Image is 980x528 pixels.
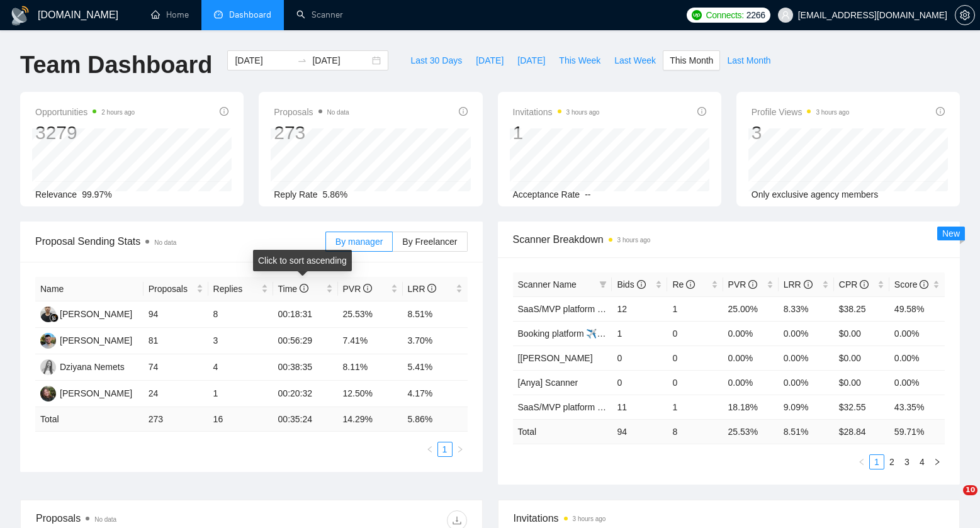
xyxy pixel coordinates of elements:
[422,442,437,457] button: left
[955,5,975,25] button: setting
[942,228,960,239] span: New
[338,381,403,407] td: 12.50%
[448,515,466,525] span: download
[933,458,941,466] span: right
[220,107,228,116] span: info-circle
[723,345,779,370] td: 0.00%
[723,419,779,444] td: 25.53 %
[858,458,865,466] span: left
[60,386,132,400] div: [PERSON_NAME]
[834,395,889,419] td: $32.55
[667,345,723,370] td: 0
[208,354,273,381] td: 4
[885,455,899,469] a: 2
[144,277,208,301] th: Proposals
[35,104,135,120] span: Opportunities
[403,328,468,354] td: 3.70%
[936,107,945,116] span: info-circle
[513,104,600,120] span: Invitations
[274,104,349,120] span: Proposals
[889,419,945,444] td: 59.71 %
[518,353,593,363] a: [[PERSON_NAME]
[35,277,144,301] th: Name
[403,50,469,70] button: Last 30 Days
[612,419,667,444] td: 94
[229,9,271,20] span: Dashboard
[937,485,967,515] iframe: Intercom live chat
[900,455,914,469] a: 3
[930,454,945,469] button: right
[469,50,510,70] button: [DATE]
[617,237,651,244] time: 3 hours ago
[779,345,834,370] td: 0.00%
[915,455,929,469] a: 4
[728,279,758,289] span: PVR
[612,296,667,321] td: 12
[20,50,212,80] h1: Team Dashboard
[476,53,504,67] span: [DATE]
[60,360,125,374] div: Dziyana Nemets
[94,516,116,523] span: No data
[273,354,338,381] td: 00:38:35
[40,306,56,322] img: FG
[208,301,273,328] td: 8
[930,454,945,469] li: Next Page
[518,402,662,412] a: SaaS/MVP platform ☁️💻 [weekend]
[514,510,945,526] span: Invitations
[612,370,667,395] td: 0
[894,279,928,289] span: Score
[410,53,462,67] span: Last 30 Days
[278,284,308,294] span: Time
[338,354,403,381] td: 8.11%
[955,10,974,20] span: setting
[692,10,702,20] img: upwork-logo.png
[40,386,56,402] img: HH
[144,407,208,432] td: 273
[40,333,56,349] img: AK
[686,280,695,289] span: info-circle
[706,8,743,22] span: Connects:
[854,454,869,469] button: left
[723,370,779,395] td: 0.00%
[144,354,208,381] td: 74
[518,378,578,388] a: [Anya] Scanner
[663,50,720,70] button: This Month
[427,284,436,293] span: info-circle
[437,442,453,457] li: 1
[40,361,125,371] a: DNDziyana Nemets
[667,370,723,395] td: 0
[403,354,468,381] td: 5.41%
[82,189,111,199] span: 99.97%
[403,381,468,407] td: 4.17%
[723,321,779,345] td: 0.00%
[438,442,452,456] a: 1
[456,446,464,453] span: right
[208,277,273,301] th: Replies
[955,10,975,20] a: setting
[40,388,132,398] a: HH[PERSON_NAME]
[889,321,945,345] td: 0.00%
[273,407,338,432] td: 00:35:24
[214,10,223,19] span: dashboard
[101,109,135,116] time: 2 hours ago
[35,407,144,432] td: Total
[585,189,590,199] span: --
[403,301,468,328] td: 8.51%
[408,284,437,294] span: LRR
[327,109,349,116] span: No data
[612,395,667,419] td: 11
[667,296,723,321] td: 1
[312,53,369,67] input: End date
[149,282,194,296] span: Proposals
[144,381,208,407] td: 24
[300,284,308,293] span: info-circle
[834,321,889,345] td: $0.00
[667,321,723,345] td: 0
[50,313,59,322] img: gigradar-bm.png
[208,381,273,407] td: 1
[784,279,813,289] span: LRR
[667,419,723,444] td: 8
[343,284,373,294] span: PVR
[296,9,343,20] a: searchScanner
[870,455,884,469] a: 1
